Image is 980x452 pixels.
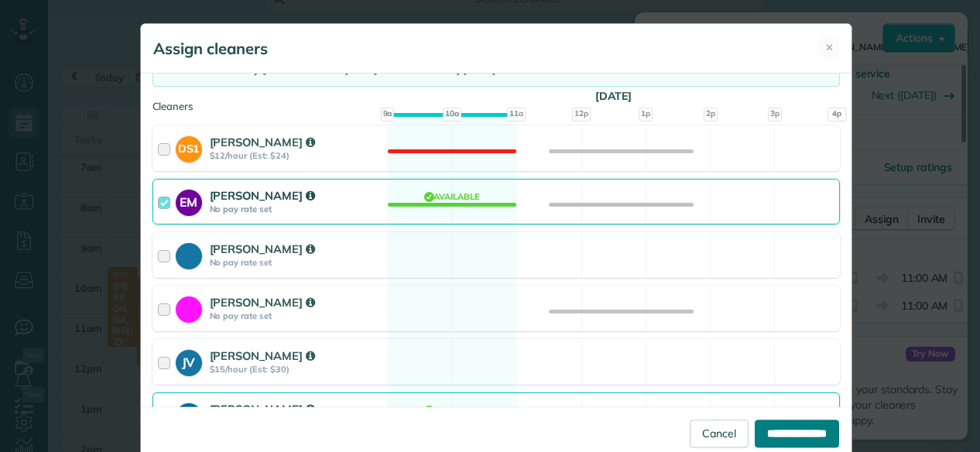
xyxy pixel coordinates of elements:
div: Cleaners [152,99,840,104]
strong: JV [176,350,202,372]
strong: BB [176,403,202,425]
strong: $12/hour (Est: $24) [210,150,383,161]
strong: No pay rate set [210,204,383,214]
strong: [PERSON_NAME] [210,241,315,256]
h5: Assign cleaners [153,38,268,60]
strong: $15/hour (Est: $30) [210,364,383,375]
strong: EM [176,190,202,211]
strong: [PERSON_NAME] [210,188,315,203]
strong: No pay rate set [210,257,383,268]
span: ✕ [825,40,834,55]
strong: [PERSON_NAME] [210,135,315,149]
strong: No pay rate set [210,310,383,321]
strong: DS1 [176,136,202,157]
strong: [PERSON_NAME] [210,402,315,416]
strong: [PERSON_NAME] [210,348,315,363]
a: Cancel [690,419,749,447]
strong: [PERSON_NAME] [210,295,315,310]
